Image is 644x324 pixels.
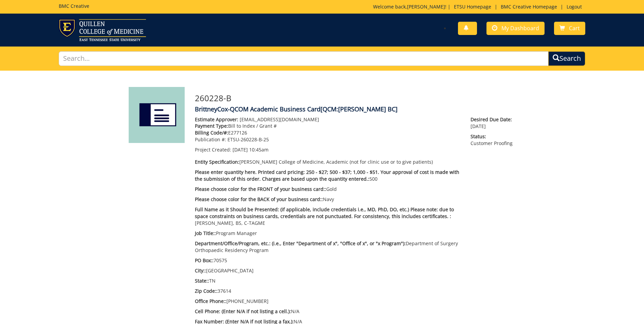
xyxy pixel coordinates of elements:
[195,169,461,182] p: 500
[59,19,146,41] img: ETSU logo
[554,22,585,35] a: Cart
[195,298,226,304] span: Office Phone::
[195,277,209,284] span: State::
[195,116,461,123] p: [EMAIL_ADDRESS][DOMAIN_NAME]
[471,133,515,140] span: Status:
[195,129,228,136] span: Billing Code/#:
[195,298,461,305] p: [PHONE_NUMBER]
[195,196,461,203] p: Navy
[195,257,461,264] p: 70575
[195,123,228,129] span: Payment Type:
[195,169,459,182] span: Please enter quantity here. Printed card pricing: 250 - $27; 500 - $37; 1,000 - $51. Your approva...
[450,3,495,10] a: ETSU Homepage
[548,51,585,66] button: Search
[195,206,454,219] span: Full Name as it Should be Presented: (if applicable, include credentials i.e., MD, PhD, DO, etc.)...
[195,308,291,314] span: Cell Phone: (Enter N/A if not listing a cell.):
[195,159,461,165] p: [PERSON_NAME] College of Medicine, Academic (not for clinic use or to give patients)
[59,51,549,66] input: Search...
[195,240,461,254] p: Department of Surgery Orthopaedic Residency Program
[471,133,515,147] p: Customer Proofing
[195,206,461,227] p: [PERSON_NAME], BS, C-TAGME
[195,288,461,294] p: 37614
[195,196,323,202] span: Please choose color for the BACK of your business card::
[195,288,218,294] span: Zip Code::
[227,136,269,143] span: ETSU-260228-B-25
[471,116,515,123] span: Desired Due Date:
[195,146,231,153] span: Project Created:
[195,123,461,129] p: Bill to Index / Grant #
[129,87,185,143] img: Product featured image
[59,3,89,8] h5: BMC Creative
[233,146,269,153] span: [DATE] 10:45am
[195,240,406,247] span: Department/Office/Program, etc.: (i.e., Enter "Department of x", "Office of x", or "x Program"):
[471,116,515,130] p: [DATE]
[407,3,445,10] a: [PERSON_NAME]
[195,94,516,103] h3: 260228-B
[195,159,239,165] span: Entity Specification:
[195,267,461,274] p: [GEOGRAPHIC_DATA]
[195,257,214,264] span: PO Box::
[486,22,545,35] a: My Dashboard
[563,3,585,10] a: Logout
[195,186,326,192] span: Please choose color for the FRONT of your business card::
[195,230,461,237] p: Program Manager
[373,3,585,10] p: Welcome back, ! | | |
[195,277,461,284] p: TN
[320,105,398,113] span: [QCM:[PERSON_NAME] BC]
[569,24,580,32] span: Cart
[497,3,560,10] a: BMC Creative Homepage
[501,24,539,32] span: My Dashboard
[195,267,206,274] span: City::
[195,129,461,136] p: E277126
[195,230,216,236] span: Job Title::
[195,308,461,315] p: N/A
[195,136,226,143] span: Publication #:
[195,186,461,193] p: Gold
[195,116,238,123] span: Estimate Approver:
[195,106,516,113] h4: BrittneyCox-QCOM Academic Business Card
